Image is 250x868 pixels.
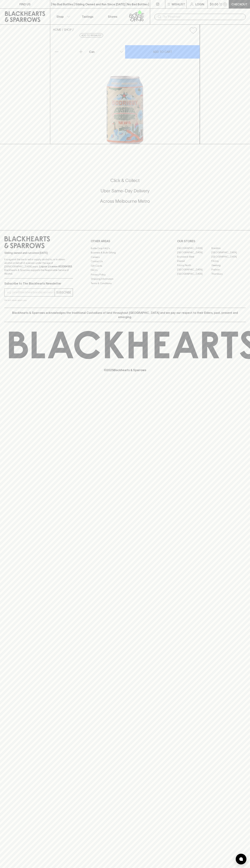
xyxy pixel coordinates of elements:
[91,268,159,272] a: FAQ's
[211,246,246,250] a: Braddon
[4,281,73,286] p: Subscribe to The Blackhearts Newsletter
[108,14,117,19] p: Stores
[224,3,226,5] p: 0
[177,263,211,268] a: Fitzroy North
[210,2,218,6] p: $0.00
[177,250,211,255] a: [GEOGRAPHIC_DATA]
[56,14,64,19] p: Shop
[91,264,159,268] a: Gift Cards
[172,2,185,6] p: Wishlist
[56,290,71,295] p: SUBSCRIBE
[4,258,73,275] p: It is against the law to sell or supply alcohol to, or to obtain alcohol on behalf of a person un...
[7,290,55,295] input: e.g. jane@blackheartsandsparrows.com.au
[4,178,246,183] h5: Click & Collect
[4,198,246,204] h5: Across Melbourne Metro
[91,259,159,264] a: Contact Us
[91,277,159,281] a: Shipping Information
[211,259,246,263] a: Fitzroy
[211,250,246,255] a: [GEOGRAPHIC_DATA]
[177,259,211,263] a: Elwood
[100,9,125,24] a: Stores
[50,37,200,144] img: 53079.png
[91,251,159,255] a: Business & Bulk Gifting
[75,9,100,24] a: Tastings
[177,268,211,272] a: [GEOGRAPHIC_DATA]
[88,48,125,55] div: Can
[177,246,211,250] a: [GEOGRAPHIC_DATA]
[89,50,95,54] p: Can
[125,45,200,59] button: ADD TO CART
[153,50,172,54] p: ADD TO CART
[82,14,93,19] p: Tastings
[91,272,159,277] a: Privacy Policy
[4,298,73,302] p: We will never spam you
[163,14,243,20] input: Try "Pinot noir"
[64,28,72,31] a: SHOP
[4,163,246,223] div: Call to action block
[4,251,73,255] p: Sibling owned and run since [DATE]
[80,33,103,38] button: Add to wishlist
[177,272,211,276] a: [GEOGRAPHIC_DATA]
[91,255,159,259] a: Careers
[177,239,246,243] p: OUR STORES
[211,272,246,276] a: Thornbury
[39,265,72,268] strong: Liquor License #32064953
[91,281,159,285] a: Terms & Conditions
[239,857,243,861] img: bubble-icon
[211,255,246,259] a: [GEOGRAPHIC_DATA]
[53,28,61,31] a: HOME
[195,2,204,6] p: Login
[211,263,246,268] a: Geelong
[91,239,159,243] p: OTHER AREAS
[4,188,246,194] h5: Uber Same-Day Delivery
[177,255,211,259] a: Brunswick West
[188,26,198,35] button: Add to wishlist
[91,246,159,250] a: Bottle Drop FAQ's
[50,9,75,24] button: Shop
[7,311,243,319] p: Blackhearts & Sparrows acknowledges the traditional Custodians of land throughout [GEOGRAPHIC_DAT...
[55,289,73,296] button: SUBSCRIBE
[19,2,31,6] p: FIND US
[231,2,247,6] p: Checkout
[211,268,246,272] a: Prahran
